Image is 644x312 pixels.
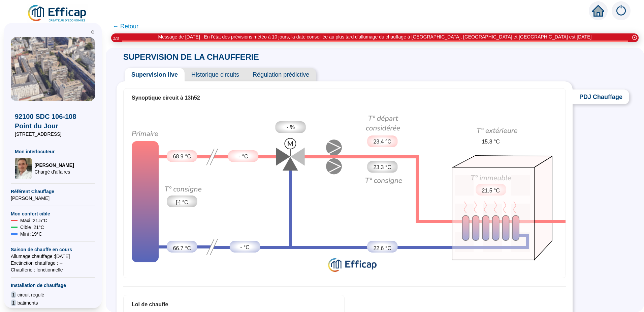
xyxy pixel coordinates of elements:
[125,68,185,81] span: Supervision live
[11,266,95,273] span: Chaufferie : fonctionnelle
[15,112,91,131] span: 92100 SDC 106-108 Point du Jour
[11,246,95,253] span: Saison de chauffe en cours
[11,210,95,217] span: Mon confort cible
[20,217,47,224] span: Maxi : 21.5 °C
[612,1,631,20] img: alerts
[132,301,336,309] div: Loi de chauffe
[11,282,95,289] span: Installation de chauffage
[173,244,191,253] span: 66.7 °C
[124,107,566,276] img: circuit-supervision.724c8d6b72cc0638e748.png
[11,300,16,306] span: 1
[176,199,188,207] span: [-] °C
[373,163,391,172] span: 23.3 °C
[27,4,88,23] img: efficap energie logo
[246,68,316,81] span: Régulation prédictive
[239,153,248,161] span: - °C
[20,224,44,231] span: Cible : 21 °C
[185,68,246,81] span: Historique circuits
[11,253,95,260] span: Allumage chauffage : [DATE]
[158,33,592,41] div: Message de [DATE] : En l'état des prévisions météo à 10 jours, la date conseillée au plus tard d'...
[11,291,16,298] span: 1
[15,131,91,137] span: [STREET_ADDRESS]
[240,243,250,252] span: - °C
[482,138,500,146] span: 15.8 °C
[173,153,191,161] span: 68.9 °C
[15,148,91,155] span: Mon interlocuteur
[117,52,266,61] span: SUPERVISION DE LA CHAUFFERIE
[34,168,74,175] span: Chargé d'affaires
[373,138,391,146] span: 23.4 °C
[11,195,95,202] span: [PERSON_NAME]
[124,107,566,276] div: Synoptique
[11,260,95,266] span: Exctinction chauffage : --
[15,158,32,179] img: Chargé d'affaires
[373,244,391,253] span: 22.6 °C
[18,291,44,298] span: circuit régulé
[18,300,38,306] span: batiments
[34,162,74,168] span: [PERSON_NAME]
[20,231,42,237] span: Mini : 19 °C
[112,22,138,31] span: ← Retour
[287,123,295,131] span: - %
[132,94,557,102] div: Synoptique circuit à 13h52
[90,30,95,34] span: double-left
[592,5,604,17] span: home
[113,36,119,41] i: 1 / 3
[573,89,629,104] span: PDJ Chauffage
[632,35,637,40] span: close-circle
[11,188,95,195] span: Référent Chauffage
